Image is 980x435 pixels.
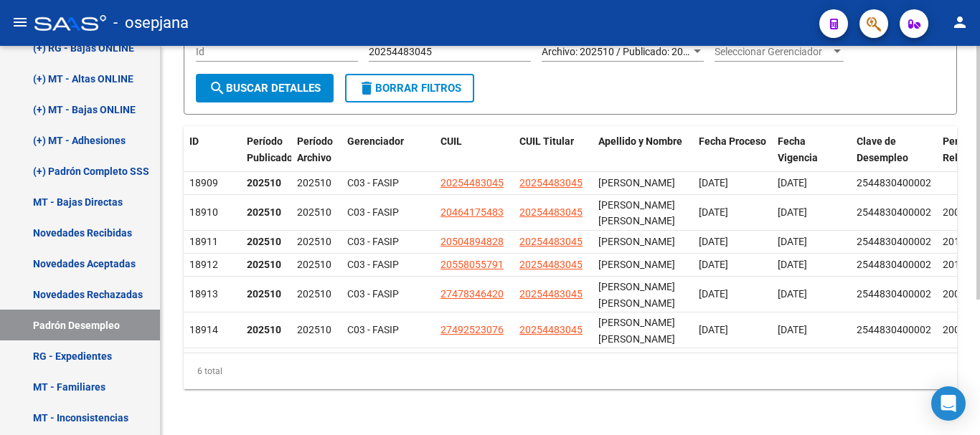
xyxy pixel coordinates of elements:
[247,135,293,163] span: Período Publicado
[440,288,504,300] span: 27478346420
[113,7,189,39] span: - osepjana
[857,177,931,188] span: 2544830400002
[184,126,241,173] datatable-header-cell: ID
[943,324,977,335] span: 200901
[189,135,199,147] span: ID
[440,324,504,335] span: 27492523076
[857,324,931,335] span: 2544830400002
[358,82,461,95] span: Borrar Filtros
[196,74,334,102] button: Buscar Detalles
[347,324,399,335] span: C03 - FASIP
[189,206,218,218] span: 18910
[857,206,931,218] span: 2544830400002
[857,259,931,270] span: 2544830400002
[514,126,593,173] datatable-header-cell: CUIL Titular
[345,74,474,102] button: Borrar Filtros
[519,206,583,218] span: 20254483045
[347,259,399,270] span: C03 - FASIP
[189,177,218,188] span: 18909
[943,236,977,247] span: 201008
[699,324,728,335] span: [DATE]
[11,14,29,31] mat-icon: menu
[943,259,977,270] span: 201610
[297,257,336,273] div: 202510
[435,126,514,173] datatable-header-cell: CUIL
[943,288,977,300] span: 200702
[519,259,583,270] span: 20254483045
[857,135,908,163] span: Clave de Desempleo
[247,236,281,247] strong: 202510
[519,135,574,147] span: CUIL Titular
[519,324,583,335] span: 20254483045
[358,80,375,97] mat-icon: delete
[772,126,851,173] datatable-header-cell: Fecha Vigencia
[440,236,504,247] span: 20504894828
[189,288,218,300] span: 18913
[699,135,766,147] span: Fecha Proceso
[347,206,399,218] span: C03 - FASIP
[209,80,226,97] mat-icon: search
[699,288,728,300] span: [DATE]
[693,126,772,173] datatable-header-cell: Fecha Proceso
[593,126,693,173] datatable-header-cell: Apellido y Nombre
[247,288,281,300] strong: 202510
[297,234,336,250] div: 202510
[598,135,682,147] span: Apellido y Nombre
[598,317,675,345] span: REINOSO ERIKA MAILEN
[440,135,462,147] span: CUIL
[519,236,583,247] span: 20254483045
[857,236,931,247] span: 2544830400002
[519,177,583,188] span: 20254483045
[699,236,728,247] span: [DATE]
[598,177,675,188] span: REINOSO SERGIO ARIEL
[519,288,583,300] span: 20254483045
[778,288,807,300] span: [DATE]
[247,206,281,218] strong: 202510
[542,46,706,57] span: Archivo: 202510 / Publicado: 202509
[699,206,728,218] span: [DATE]
[297,204,336,221] div: 202510
[857,288,931,300] span: 2544830400002
[341,126,435,173] datatable-header-cell: Gerenciador
[347,288,399,300] span: C03 - FASIP
[440,177,504,188] span: 20254483045
[297,175,336,191] div: 202510
[943,206,977,218] span: 200502
[184,353,957,389] div: 6 total
[347,236,399,247] span: C03 - FASIP
[297,286,336,302] div: 202510
[699,177,728,188] span: [DATE]
[598,281,675,309] span: REINOSO KAREN AGUSTINA
[247,259,281,270] strong: 202510
[778,206,807,218] span: [DATE]
[778,259,807,270] span: [DATE]
[189,324,218,335] span: 18914
[778,177,807,188] span: [DATE]
[297,135,333,163] span: Período Archivo
[778,236,807,247] span: [DATE]
[851,126,937,173] datatable-header-cell: Clave de Desempleo
[440,206,504,218] span: 20464175483
[598,199,675,227] span: REINOSO DIEGO RODRIGO
[209,82,321,95] span: Buscar Detalles
[247,177,281,188] strong: 202510
[241,126,291,173] datatable-header-cell: Período Publicado
[778,324,807,335] span: [DATE]
[699,259,728,270] span: [DATE]
[347,177,399,188] span: C03 - FASIP
[247,324,281,335] strong: 202510
[778,135,818,163] span: Fecha Vigencia
[715,46,831,58] span: Seleccionar Gerenciador
[598,259,675,270] span: REINOSO TIZZIANO LEONEL
[297,322,336,338] div: 202510
[189,236,218,247] span: 18911
[931,386,966,421] div: Open Intercom Messenger
[189,259,218,270] span: 18912
[440,259,504,270] span: 20558055791
[291,126,341,173] datatable-header-cell: Período Archivo
[598,236,675,247] span: REINOSO LUKAS EZEQUIEL
[347,135,404,147] span: Gerenciador
[951,14,969,31] mat-icon: person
